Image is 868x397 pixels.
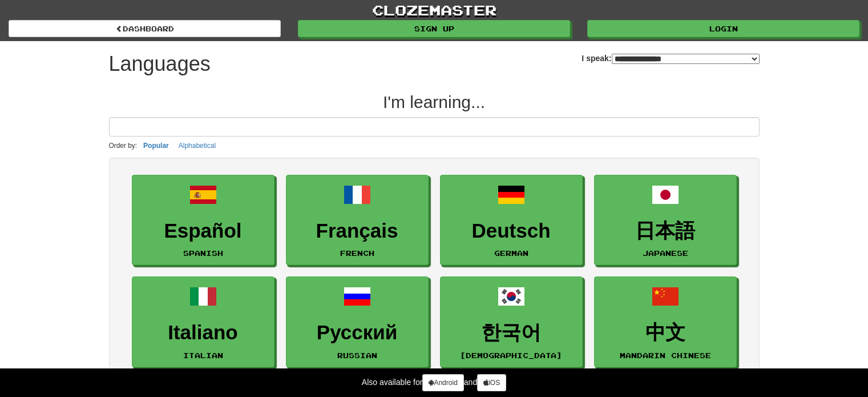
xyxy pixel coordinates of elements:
h3: Français [292,220,422,242]
a: 한국어[DEMOGRAPHIC_DATA] [440,276,583,367]
select: I speak: [612,54,760,64]
a: 日本語Japanese [594,175,737,266]
h3: 中文 [600,322,730,344]
a: EspañolSpanish [132,175,274,266]
a: FrançaisFrench [286,175,429,266]
h3: 한국어 [446,322,576,344]
h3: Русский [292,322,422,344]
a: DeutschGerman [440,175,583,266]
button: Popular [140,139,172,152]
small: [DEMOGRAPHIC_DATA] [460,351,562,359]
small: Italian [183,351,223,359]
button: Alphabetical [175,139,219,152]
a: Sign up [298,20,570,37]
label: I speak: [582,53,759,64]
small: German [494,249,528,257]
small: Mandarin Chinese [620,351,711,359]
h3: 日本語 [600,220,730,242]
h1: Languages [109,53,211,75]
h3: Italiano [138,322,268,344]
small: Spanish [183,249,223,257]
a: Android [422,374,463,391]
a: iOS [477,374,506,391]
small: French [340,249,374,257]
small: Order by: [109,142,138,150]
a: ItalianoItalian [132,276,274,367]
h3: Deutsch [446,220,576,242]
h3: Español [138,220,268,242]
small: Russian [337,351,377,359]
a: РусскийRussian [286,276,429,367]
a: 中文Mandarin Chinese [594,276,737,367]
h2: I'm learning... [109,93,760,111]
a: Login [587,20,859,37]
a: dashboard [9,20,281,37]
small: Japanese [643,249,688,257]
